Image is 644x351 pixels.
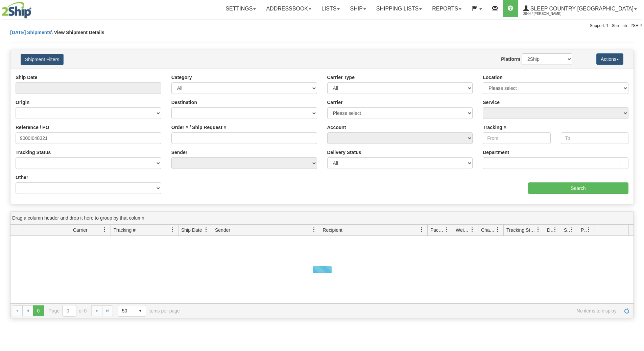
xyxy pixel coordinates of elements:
[518,0,642,17] a: Sleep Country [GEOGRAPHIC_DATA] 2044 / [PERSON_NAME]
[345,0,371,17] a: Ship
[621,305,632,316] a: Refresh
[114,227,136,233] span: Tracking #
[441,224,453,235] a: Packages filter column settings
[10,30,51,35] a: [DATE] Shipments
[371,0,427,17] a: Shipping lists
[481,227,495,233] span: Charge
[327,124,346,131] label: Account
[581,227,587,233] span: Pickup Status
[308,224,320,235] a: Sender filter column settings
[583,224,595,235] a: Pickup Status filter column settings
[327,149,361,156] label: Delivery Status
[483,99,500,106] label: Service
[16,124,49,131] label: Reference / PO
[427,0,467,17] a: Reports
[99,224,111,235] a: Carrier filter column settings
[483,124,506,131] label: Tracking #
[171,99,197,106] label: Destination
[16,99,29,106] label: Origin
[528,182,628,194] input: Search
[506,227,536,233] span: Tracking Status
[430,227,445,233] span: Packages
[456,227,470,233] span: Weight
[189,308,617,314] span: No items to display
[416,224,427,235] a: Recipient filter column settings
[492,224,503,235] a: Charge filter column settings
[327,74,355,81] label: Carrier Type
[33,305,44,316] span: Page 0
[118,305,180,317] span: items per page
[16,74,38,81] label: Ship Date
[215,227,230,233] span: Sender
[16,149,51,156] label: Tracking Status
[323,227,342,233] span: Recipient
[483,74,502,81] label: Location
[2,2,31,19] img: logo2044.jpg
[10,211,634,225] div: grid grouping header
[501,56,520,62] label: Platform
[467,224,478,235] a: Weight filter column settings
[596,53,623,65] button: Actions
[547,227,553,233] span: Delivery Status
[135,305,146,316] span: select
[171,149,187,156] label: Sender
[628,141,643,210] iframe: chat widget
[523,10,574,17] span: 2044 / [PERSON_NAME]
[564,227,570,233] span: Shipment Issues
[549,224,561,235] a: Delivery Status filter column settings
[483,132,550,144] input: From
[49,305,87,317] span: Page of 0
[21,54,64,65] button: Shipment Filters
[566,224,578,235] a: Shipment Issues filter column settings
[532,224,544,235] a: Tracking Status filter column settings
[171,124,226,131] label: Order # / Ship Request #
[316,0,345,17] a: Lists
[73,227,88,233] span: Carrier
[16,174,28,181] label: Other
[327,99,343,106] label: Carrier
[200,224,212,235] a: Ship Date filter column settings
[261,0,316,17] a: Addressbook
[529,6,634,11] span: Sleep Country [GEOGRAPHIC_DATA]
[483,149,509,156] label: Department
[181,227,202,233] span: Ship Date
[118,305,146,317] span: Page sizes drop down
[51,30,104,35] span: \ View Shipment Details
[2,23,642,29] div: Support: 1 - 855 - 55 - 2SHIP
[171,74,192,81] label: Category
[122,307,131,314] span: 50
[220,0,261,17] a: Settings
[167,224,178,235] a: Tracking # filter column settings
[561,132,628,144] input: To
